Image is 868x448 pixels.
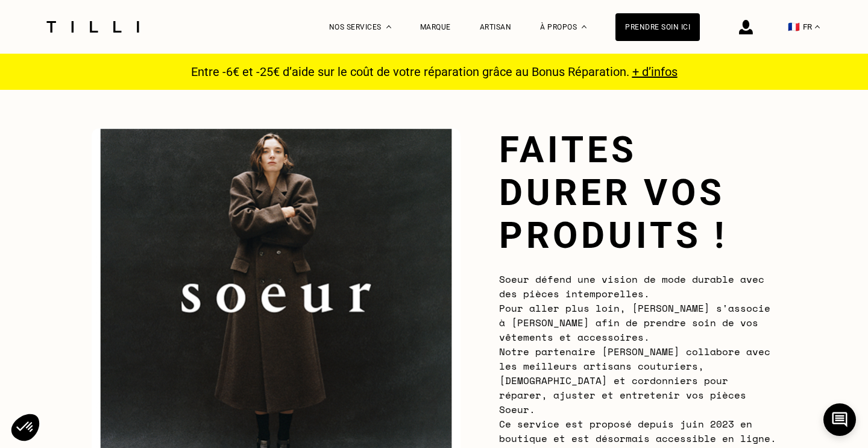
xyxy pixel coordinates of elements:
h1: Faites durer vos produits ! [499,128,776,257]
img: Menu déroulant [386,25,391,28]
span: Soeur défend une vision de mode durable avec des pièces intemporelles. Pour aller plus loin, [PER... [499,272,776,446]
img: icône connexion [739,20,753,34]
a: Prendre soin ici [615,13,700,41]
a: + d’infos [632,65,678,79]
img: menu déroulant [815,25,820,28]
img: Logo du service de couturière Tilli [42,21,143,33]
a: Marque [420,23,451,31]
img: Menu déroulant à propos [582,25,587,28]
p: Entre -6€ et -25€ d’aide sur le coût de votre réparation grâce au Bonus Réparation. [184,65,685,79]
a: Artisan [480,23,512,31]
span: 🇫🇷 [788,21,800,33]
